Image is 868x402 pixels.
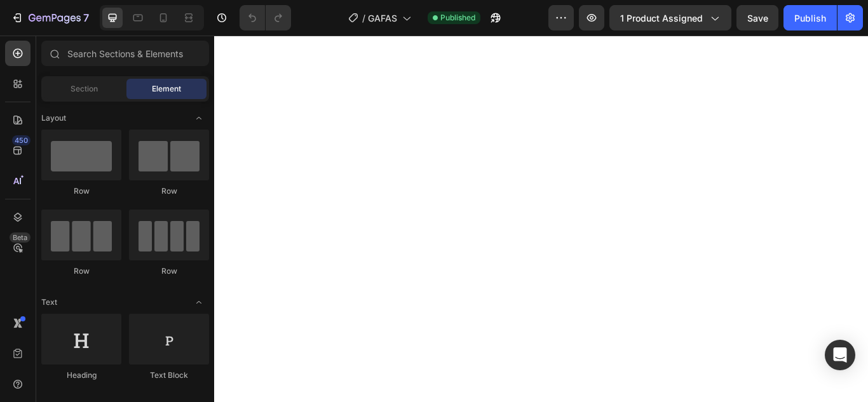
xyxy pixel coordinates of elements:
[794,11,826,25] div: Publish
[152,83,181,95] span: Element
[747,13,768,23] span: Save
[41,185,121,197] div: Row
[783,5,837,30] button: Publish
[129,370,209,381] div: Text Block
[620,11,703,25] span: 1 product assigned
[41,370,121,381] div: Heading
[129,185,209,197] div: Row
[736,5,778,30] button: Save
[362,11,365,25] span: /
[41,41,209,66] input: Search Sections & Elements
[368,11,397,25] span: GAFAS
[609,5,731,30] button: 1 product assigned
[41,265,121,277] div: Row
[825,340,855,370] div: Open Intercom Messenger
[5,5,95,30] button: 7
[189,292,209,312] span: Toggle open
[189,108,209,128] span: Toggle open
[41,112,66,124] span: Layout
[71,83,98,95] span: Section
[41,297,57,308] span: Text
[83,10,89,25] p: 7
[10,232,31,243] div: Beta
[240,5,291,30] div: Undo/Redo
[12,135,31,145] div: 450
[129,265,209,277] div: Row
[440,12,475,23] span: Published
[214,36,868,402] iframe: Design area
